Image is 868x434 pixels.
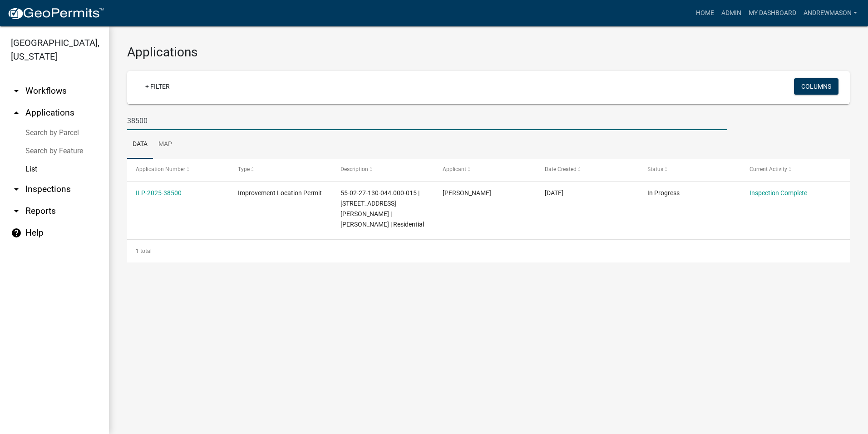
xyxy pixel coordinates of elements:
[238,166,250,172] span: Type
[332,159,434,181] datatable-header-cell: Description
[238,189,322,197] span: Improvement Location Permit
[750,166,787,172] span: Current Activity
[153,130,178,159] a: Map
[794,78,838,95] button: Columns
[229,159,331,181] datatable-header-cell: Type
[718,5,745,22] a: Admin
[638,159,740,181] datatable-header-cell: Status
[138,78,177,95] a: + Filter
[741,159,843,181] datatable-header-cell: Current Activity
[127,130,153,159] a: Data
[443,189,491,197] span: Cindy Thrasher
[647,189,680,197] span: In Progress
[11,227,22,238] i: help
[745,5,800,22] a: My Dashboard
[647,166,663,172] span: Status
[11,184,22,195] i: arrow_drop_down
[536,159,638,181] datatable-header-cell: Date Created
[434,159,536,181] datatable-header-cell: Applicant
[11,86,22,96] i: arrow_drop_down
[692,5,718,22] a: Home
[340,166,368,172] span: Description
[136,189,182,197] a: ILP-2025-38500
[127,111,727,130] input: Search for applications
[127,159,229,181] datatable-header-cell: Application Number
[11,206,22,217] i: arrow_drop_down
[750,189,807,197] a: Inspection Complete
[800,5,861,22] a: AndrewMason
[443,166,466,172] span: Applicant
[545,166,577,172] span: Date Created
[340,189,424,227] span: 55-02-27-130-044.000-015 | 13872 N KENNARD WAY | Cindy Thrasher | Residential
[545,189,563,197] span: 07/13/2025
[11,107,22,118] i: arrow_drop_up
[127,240,850,262] div: 1 total
[127,45,850,60] h3: Applications
[136,166,185,172] span: Application Number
